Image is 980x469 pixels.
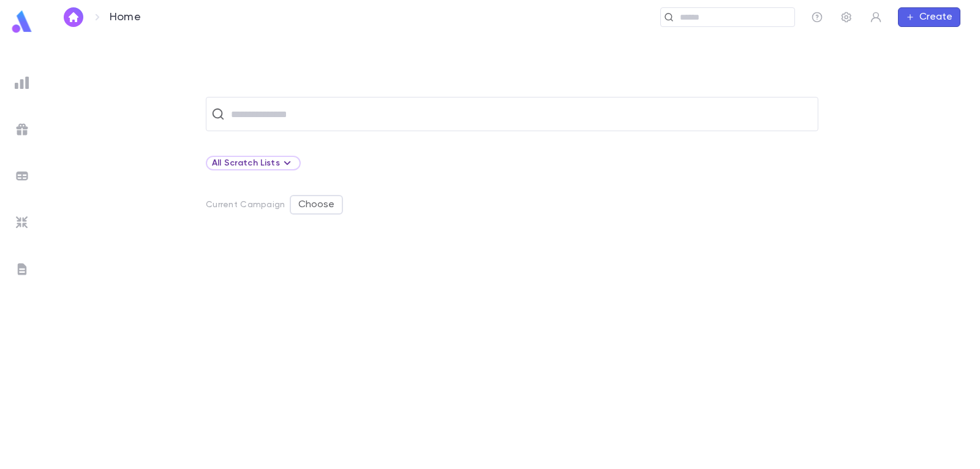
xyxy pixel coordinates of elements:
img: reports_grey.c525e4749d1bce6a11f5fe2a8de1b229.svg [15,75,29,90]
img: letters_grey.7941b92b52307dd3b8a917253454ce1c.svg [15,262,29,276]
p: Home [110,10,141,24]
img: campaigns_grey.99e729a5f7ee94e3726e6486bddda8f1.svg [15,122,29,137]
button: Create [898,7,960,27]
img: batches_grey.339ca447c9d9533ef1741baa751efc33.svg [15,169,29,183]
img: home_white.a664292cf8c1dea59945f0da9f25487c.svg [66,12,81,22]
p: Current Campaign [206,200,285,210]
img: imports_grey.530a8a0e642e233f2baf0ef88e8c9fcb.svg [15,215,29,230]
div: All Scratch Lists [206,156,301,170]
img: logo [10,10,34,34]
div: All Scratch Lists [212,156,295,170]
button: Choose [290,195,343,215]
